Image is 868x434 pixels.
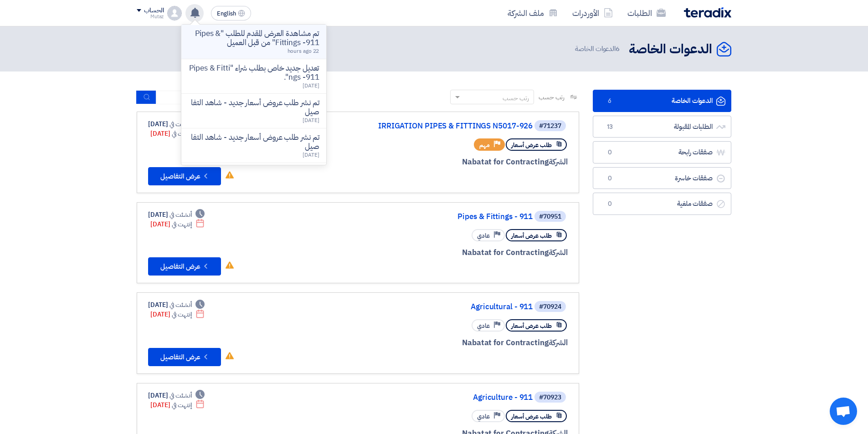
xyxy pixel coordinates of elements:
p: تم نشر طلب عروض أسعار جديد - شاهد التفاصيل [189,133,319,151]
span: 6 [604,97,615,106]
img: profile_test.png [167,6,182,20]
div: دردشة مفتوحة [830,398,857,425]
span: طلب عرض أسعار [511,322,552,330]
span: مهم [479,141,490,149]
span: [DATE] [303,82,319,90]
button: English [211,6,251,20]
span: إنتهت في [172,220,191,229]
div: [DATE] [148,210,205,220]
a: الطلبات [620,2,673,24]
button: عرض التفاصيل [148,348,221,366]
div: رتب حسب [503,93,529,103]
a: Agricultural - 911 [350,303,533,311]
span: طلب عرض أسعار [511,141,552,149]
span: الشركة [549,156,568,168]
span: أنشئت في [169,300,191,310]
span: 0 [604,174,615,183]
div: Nabatat for Contracting [349,247,568,259]
a: IRRIGATION PIPES & FITTINGS N5017-926 [350,122,533,130]
span: طلب عرض أسعار [511,231,552,240]
span: 6 [616,44,620,54]
span: الشركة [549,247,568,258]
button: عرض التفاصيل [148,257,221,276]
span: إنتهت في [172,400,191,410]
div: Nabatat for Contracting [349,337,568,349]
a: الطلبات المقبولة13 [593,116,731,138]
span: 22 hours ago [288,47,319,55]
a: صفقات ملغية0 [593,193,731,215]
div: [DATE] [150,310,205,319]
a: Agriculture - 911 [350,393,533,402]
div: #70924 [539,304,561,310]
div: Mutaz [137,14,164,19]
span: رتب حسب [539,92,565,102]
span: 13 [604,123,615,132]
div: #70951 [539,214,561,220]
span: 0 [604,148,615,157]
span: إنتهت في [172,129,191,138]
div: [DATE] [148,391,205,400]
a: صفقات رابحة0 [593,141,731,163]
span: عادي [477,322,490,330]
span: الشركة [549,337,568,348]
span: عادي [477,231,490,240]
span: أنشئت في [169,119,191,129]
span: [DATE] [303,151,319,159]
span: طلب عرض أسعار [511,412,552,421]
div: #70923 [539,394,561,401]
span: الدعوات الخاصة [575,44,621,54]
span: أنشئت في [169,391,191,400]
div: [DATE] [148,119,205,129]
span: [DATE] [303,116,319,124]
a: الأوردرات [565,2,620,24]
span: أنشئت في [169,210,191,220]
p: تم نشر طلب عروض أسعار جديد - شاهد التفاصيل [189,98,319,117]
div: Nabatat for Contracting [349,156,568,168]
div: [DATE] [150,400,205,410]
span: إنتهت في [172,310,191,319]
span: 0 [604,199,615,209]
a: Pipes & Fittings - 911 [350,213,533,221]
p: تم مشاهدة العرض المقدم للطلب "Pipes & Fittings -911" من قبل العميل [189,29,319,47]
h2: الدعوات الخاصة [629,41,712,58]
span: English [217,10,236,17]
div: الحساب [144,7,164,15]
div: [DATE] [150,129,205,138]
button: عرض التفاصيل [148,167,221,185]
div: #71237 [539,123,561,129]
div: [DATE] [148,300,205,310]
a: ملف الشركة [500,2,565,24]
span: عادي [477,412,490,421]
input: ابحث بعنوان أو رقم الطلب [156,91,284,104]
img: Teradix logo [684,7,731,18]
p: تعديل جديد خاص بطلب شراء "Pipes & Fittings -911". [189,64,319,82]
div: [DATE] [150,220,205,229]
a: صفقات خاسرة0 [593,167,731,189]
a: الدعوات الخاصة6 [593,90,731,112]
